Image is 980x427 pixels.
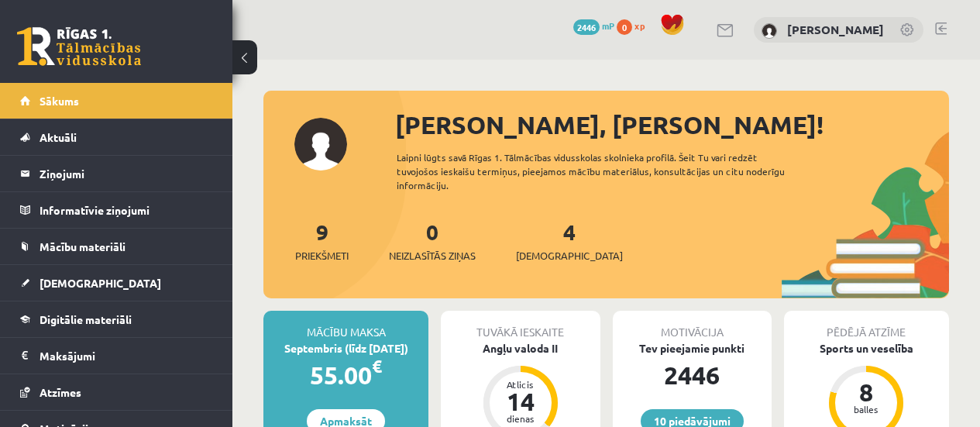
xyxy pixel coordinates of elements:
span: Atzīmes [40,385,81,399]
span: 0 [617,19,632,35]
span: xp [634,19,645,32]
a: Rīgas 1. Tālmācības vidusskola [17,27,141,66]
a: [DEMOGRAPHIC_DATA] [20,265,213,301]
span: € [372,355,382,377]
span: [DEMOGRAPHIC_DATA] [516,248,623,263]
a: [PERSON_NAME] [787,22,884,37]
a: 9Priekšmeti [295,218,349,263]
div: balles [843,405,889,414]
a: Ziņojumi [20,156,213,191]
span: mP [602,19,614,32]
legend: Ziņojumi [40,156,213,191]
span: Aktuāli [40,130,77,144]
a: Informatīvie ziņojumi [20,192,213,228]
div: 2446 [613,356,772,394]
span: Digitālie materiāli [40,312,132,326]
div: Sports un veselība [784,340,949,356]
span: Priekšmeti [295,248,349,263]
div: Laipni lūgts savā Rīgas 1. Tālmācības vidusskolas skolnieka profilā. Šeit Tu vari redzēt tuvojošo... [397,150,808,192]
div: Tuvākā ieskaite [441,311,600,340]
a: Atzīmes [20,374,213,410]
div: 14 [497,389,544,414]
div: 55.00 [263,356,428,394]
a: Mācību materiāli [20,229,213,264]
legend: Informatīvie ziņojumi [40,192,213,228]
div: 8 [843,380,889,405]
span: Neizlasītās ziņas [389,248,476,263]
div: Pēdējā atzīme [784,311,949,340]
legend: Maksājumi [40,338,213,374]
a: 2446 mP [573,19,614,32]
div: Motivācija [613,311,772,340]
div: Tev pieejamie punkti [613,340,772,356]
div: dienas [497,414,544,423]
div: [PERSON_NAME], [PERSON_NAME]! [395,106,949,143]
div: Mācību maksa [263,311,428,340]
span: Sākums [40,94,79,108]
a: Digitālie materiāli [20,301,213,337]
a: 4[DEMOGRAPHIC_DATA] [516,218,623,263]
a: Aktuāli [20,119,213,155]
div: Angļu valoda II [441,340,600,356]
a: Sākums [20,83,213,119]
img: Rūta Nora Bengere [762,23,777,39]
div: Septembris (līdz [DATE]) [263,340,428,356]
a: 0Neizlasītās ziņas [389,218,476,263]
span: Mācību materiāli [40,239,126,253]
span: 2446 [573,19,600,35]
a: 0 xp [617,19,652,32]
a: Maksājumi [20,338,213,374]
div: Atlicis [497,380,544,389]
span: [DEMOGRAPHIC_DATA] [40,276,161,290]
